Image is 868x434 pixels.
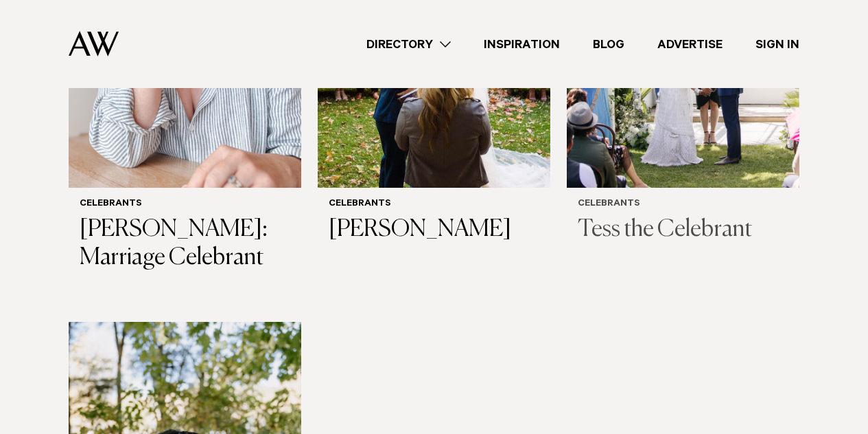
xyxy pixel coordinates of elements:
[467,35,576,54] a: Inspiration
[69,31,119,56] img: Auckland Weddings Logo
[350,35,467,54] a: Directory
[576,35,641,54] a: Blog
[329,199,539,210] h6: Celebrants
[739,35,816,54] a: Sign In
[578,216,788,244] h3: Tess the Celebrant
[80,216,290,272] h3: [PERSON_NAME]: Marriage Celebrant
[80,199,290,210] h6: Celebrants
[329,216,539,244] h3: [PERSON_NAME]
[578,199,788,210] h6: Celebrants
[641,35,739,54] a: Advertise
